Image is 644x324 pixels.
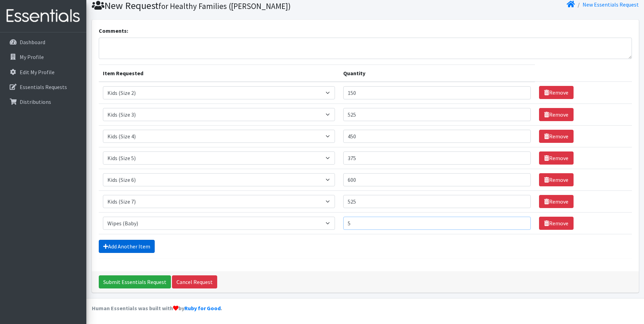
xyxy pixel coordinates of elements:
p: Dashboard [20,39,45,46]
input: Submit Essentials Request [99,275,171,288]
small: for Healthy Families ([PERSON_NAME]) [158,1,291,11]
a: Remove [539,130,574,143]
p: Distributions [20,98,51,105]
a: Remove [539,173,574,186]
a: New Essentials Request [583,1,639,8]
a: Ruby for Good [184,305,221,312]
img: HumanEssentials [3,4,84,28]
a: Remove [539,86,574,99]
strong: Human Essentials was built with by . [92,305,222,312]
a: Cancel Request [172,275,217,288]
a: Edit My Profile [3,65,84,79]
a: Add Another Item [99,240,155,253]
p: Edit My Profile [20,69,55,76]
a: My Profile [3,50,84,64]
p: My Profile [20,53,44,60]
label: Comments: [99,27,128,35]
a: Remove [539,217,574,230]
a: Essentials Requests [3,80,84,94]
th: Item Requested [99,65,339,82]
a: Dashboard [3,35,84,49]
a: Distributions [3,95,84,109]
p: Essentials Requests [20,84,67,90]
th: Quantity [339,65,535,82]
a: Remove [539,151,574,165]
a: Remove [539,108,574,121]
a: Remove [539,195,574,208]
